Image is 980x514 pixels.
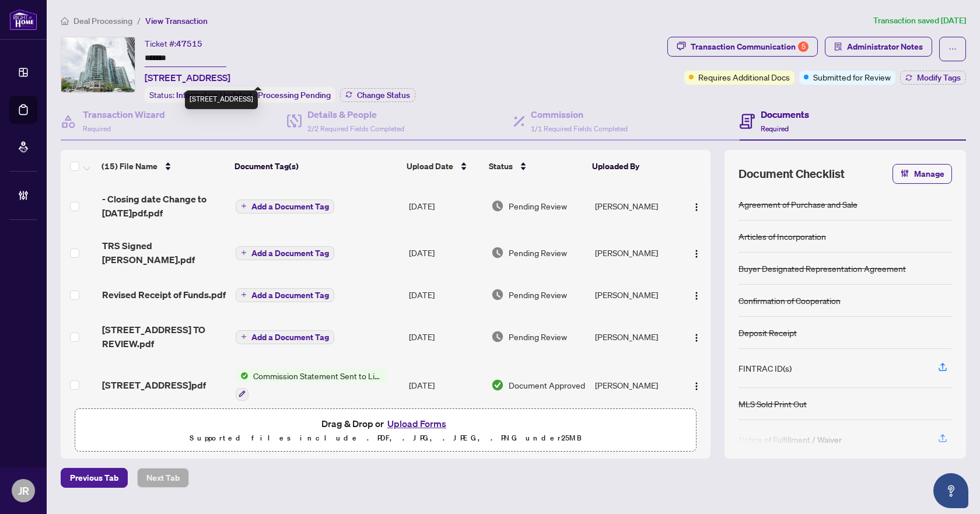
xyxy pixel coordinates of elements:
button: Add a Document Tag [236,246,334,260]
img: Logo [692,333,701,342]
th: Document Tag(s) [230,150,402,183]
button: Manage [892,164,952,184]
span: Modify Tags [917,74,961,82]
button: Add a Document Tag [236,198,334,214]
span: plus [241,250,247,256]
span: [STREET_ADDRESS]pdf [102,378,206,392]
span: home [61,17,69,25]
span: Document Approved [509,379,585,391]
img: Document Status [491,330,504,343]
span: JR [18,482,29,499]
th: Status [484,150,587,183]
td: [PERSON_NAME] [590,276,681,313]
button: Change Status [340,88,415,102]
div: Ticket #: [145,37,202,50]
td: [DATE] [404,313,487,360]
h4: Transaction Wizard [83,107,165,121]
button: Logo [687,243,706,262]
button: Status IconCommission Statement Sent to Listing Brokerage [236,369,387,401]
span: Revised Receipt of Funds.pdf [102,288,226,302]
span: plus [241,203,247,209]
p: Supported files include .PDF, .JPG, .JPEG, .PNG under 25 MB [82,431,689,445]
button: Administrator Notes [825,37,932,57]
td: [PERSON_NAME] [590,360,681,410]
span: 2/2 Required Fields Completed [307,124,404,133]
img: Logo [692,382,701,391]
span: 47515 [176,39,202,49]
button: Next Tab [137,468,189,488]
td: [DATE] [404,183,487,229]
div: Confirmation of Cooperation [738,294,841,307]
span: - Closing date Change to [DATE]pdf.pdf [102,192,226,220]
article: Transaction saved [DATE] [873,14,966,27]
img: Logo [692,249,701,258]
div: MLS Sold Print Out [738,397,807,410]
button: Logo [687,285,706,304]
td: [PERSON_NAME] [590,229,681,276]
span: Drag & Drop orUpload FormsSupported files include .PDF, .JPG, .JPEG, .PNG under25MB [75,409,696,452]
span: Add a Document Tag [251,202,329,211]
button: Logo [687,327,706,346]
h4: Commission [531,107,628,121]
span: Required [761,124,789,133]
div: Status: [145,87,335,103]
span: Manage [914,165,944,183]
button: Add a Document Tag [236,287,334,302]
img: Document Status [491,288,504,301]
span: View Transaction [145,16,208,26]
span: Pending Review [509,200,567,212]
span: Add a Document Tag [251,249,329,257]
span: TRS Signed [PERSON_NAME].pdf [102,239,226,267]
button: Logo [687,197,706,215]
button: Add a Document Tag [236,288,334,302]
td: [DATE] [404,276,487,313]
span: plus [241,292,247,298]
button: Modify Tags [900,71,966,85]
div: Transaction Communication [691,37,808,56]
span: Add a Document Tag [251,291,329,299]
button: Upload Forms [384,416,450,431]
span: Required [83,124,111,133]
h4: Documents [761,107,809,121]
th: Uploaded By [587,150,678,183]
img: Logo [692,202,701,212]
span: Submitted for Review [813,71,891,83]
span: Previous Tab [70,468,118,487]
button: Add a Document Tag [236,200,334,214]
img: IMG-C12197461_1.jpg [61,37,135,92]
span: Document Checklist [738,166,845,182]
button: Previous Tab [61,468,128,488]
img: logo [9,9,37,30]
h4: Details & People [307,107,404,121]
li: / [137,14,141,27]
span: Commission Statement Sent to Listing Brokerage [249,369,387,382]
button: Add a Document Tag [236,330,334,344]
span: Status [489,160,513,173]
span: Change Status [357,91,410,99]
span: [STREET_ADDRESS] TO REVIEW.pdf [102,323,226,351]
div: Articles of Incorporation [738,230,826,243]
span: Add a Document Tag [251,333,329,341]
div: Buyer Designated Representation Agreement [738,262,906,275]
button: Transaction Communication5 [667,37,818,57]
th: Upload Date [402,150,484,183]
button: Add a Document Tag [236,329,334,344]
span: (15) File Name [101,160,157,173]
span: Pending Review [509,330,567,343]
span: Drag & Drop or [321,416,450,431]
span: Information Updated - Processing Pending [176,90,331,100]
button: Logo [687,376,706,394]
img: Logo [692,291,701,300]
div: FINTRAC ID(s) [738,362,792,375]
div: Deposit Receipt [738,326,797,339]
img: Document Status [491,379,504,391]
span: [STREET_ADDRESS] [145,71,230,85]
img: Status Icon [236,369,249,382]
span: ellipsis [949,45,957,53]
span: Upload Date [407,160,453,173]
span: solution [834,43,842,51]
div: [STREET_ADDRESS] [185,90,258,109]
div: 5 [798,41,808,52]
span: Deal Processing [73,16,132,26]
span: Pending Review [509,246,567,259]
